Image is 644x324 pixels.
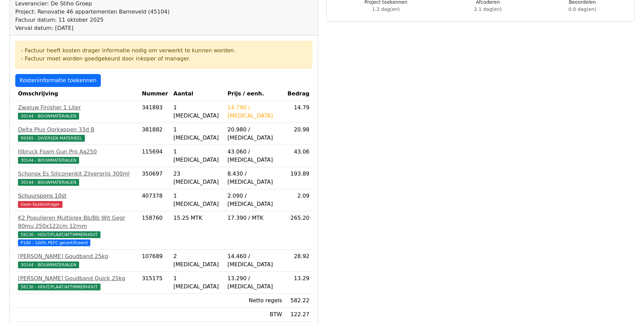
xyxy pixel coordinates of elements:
div: 1 [MEDICAL_DATA] [173,274,222,291]
th: Prijs / eenh. [225,87,285,101]
span: 58130 - HOUT/PLAAT/AFTIMMERHOUT [18,284,100,290]
div: - Factuur moet worden goedgekeurd door inkoper of manager. [21,55,307,63]
span: 30144 - BOUWMATERIALEN [18,179,79,186]
div: 15.25 MTK [173,214,222,222]
td: 350697 [139,167,171,189]
div: 1 [MEDICAL_DATA] [173,192,222,208]
span: P100 - 100% PEFC gecertificeerd [18,239,90,246]
span: 58130 - HOUT/PLAAT/AFTIMMERHOUT [18,231,100,238]
td: 13.29 [285,272,312,294]
div: 43.060 / [MEDICAL_DATA] [227,148,282,164]
span: 0.0 dag(en) [569,6,596,12]
td: 107689 [139,250,171,272]
div: 1 [MEDICAL_DATA] [173,148,222,164]
div: 1 [MEDICAL_DATA] [173,126,222,142]
div: 2.090 / [MEDICAL_DATA] [227,192,282,208]
a: [PERSON_NAME] Goudband 25kg30144 - BOUWMATERIALEN [18,252,136,269]
div: 13.290 / [MEDICAL_DATA] [227,274,282,291]
div: - Factuur heeft kosten drager informatie nodig om verwerkt te kunnen worden. [21,47,307,55]
td: 20.98 [285,123,312,145]
a: Delta Plus Oorkappen 33d B99385 - DIVERSEN MATERIEEL [18,126,136,142]
td: 28.92 [285,250,312,272]
th: Omschrijving [15,87,139,101]
div: Delta Plus Oorkappen 33d B [18,126,136,134]
td: 381882 [139,123,171,145]
span: 1.2 dag(en) [372,6,400,12]
div: Schuurspons 10st [18,192,136,200]
div: 8.430 / [MEDICAL_DATA] [227,170,282,186]
div: 17.390 / MTK [227,214,282,222]
span: 99385 - DIVERSEN MATERIEEL [18,135,85,142]
th: Bedrag [285,87,312,101]
td: 2.09 [285,189,312,211]
th: Aantal [171,87,225,101]
span: 30144 - BOUWMATERIALEN [18,262,79,268]
td: 341893 [139,101,171,123]
div: 2 [MEDICAL_DATA] [173,252,222,269]
a: Schuurspons 10stGeen kostendrager [18,192,136,208]
td: 265.20 [285,211,312,250]
div: Project: Renovatie 46 appartementen Barneveld (45104) [15,8,170,16]
span: 30144 - BOUWMATERIALEN [18,157,79,164]
td: 14.79 [285,101,312,123]
span: 2.1 dag(en) [474,6,502,12]
td: BTW [225,308,285,322]
div: Illbruck Foam Gun Pro Aa250 [18,148,136,156]
div: 20.980 / [MEDICAL_DATA] [227,126,282,142]
td: 158760 [139,211,171,250]
a: K2 Populieren Multiplex Bb/Bb Wit Gegr 80mu 250x122cm 12mm58130 - HOUT/PLAAT/AFTIMMERHOUT P100 - ... [18,214,136,247]
a: [PERSON_NAME] Goudband Quick 25kg58130 - HOUT/PLAAT/AFTIMMERHOUT [18,274,136,291]
div: Factuur datum: 11 oktober 2025 [15,16,170,24]
span: 30144 - BOUWMATERIALEN [18,113,79,120]
td: 582.22 [285,294,312,308]
td: 193.89 [285,167,312,189]
th: Nummer [139,87,171,101]
div: 14.790 / [MEDICAL_DATA] [227,104,282,120]
a: Zwaluw Finisher 1 Liter30144 - BOUWMATERIALEN [18,104,136,120]
div: Schonox Es Siliconenkit Zilvergrijs 300ml [18,170,136,178]
div: 23 [MEDICAL_DATA] [173,170,222,186]
div: Verval datum: [DATE] [15,24,170,32]
a: Illbruck Foam Gun Pro Aa25030144 - BOUWMATERIALEN [18,148,136,164]
div: [PERSON_NAME] Goudband Quick 25kg [18,274,136,283]
div: Zwaluw Finisher 1 Liter [18,104,136,112]
div: 14.460 / [MEDICAL_DATA] [227,252,282,269]
td: 115694 [139,145,171,167]
a: Schonox Es Siliconenkit Zilvergrijs 300ml30144 - BOUWMATERIALEN [18,170,136,186]
div: K2 Populieren Multiplex Bb/Bb Wit Gegr 80mu 250x122cm 12mm [18,214,136,230]
div: [PERSON_NAME] Goudband 25kg [18,252,136,260]
td: Netto regels [225,294,285,308]
td: 315175 [139,272,171,294]
td: 122.27 [285,308,312,322]
div: 1 [MEDICAL_DATA] [173,104,222,120]
a: Kosteninformatie toekennen [15,74,101,87]
span: Geen kostendrager [18,201,62,208]
td: 43.06 [285,145,312,167]
td: 407378 [139,189,171,211]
